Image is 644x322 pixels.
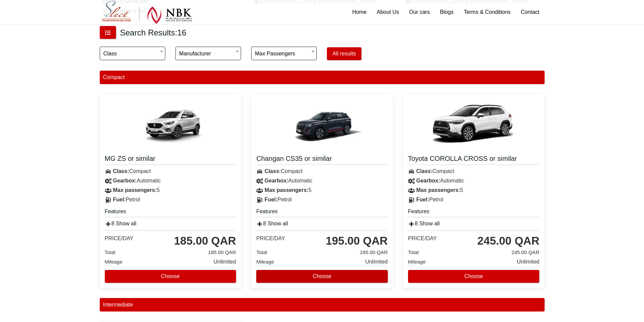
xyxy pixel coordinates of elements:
[256,249,267,255] span: Total
[265,178,288,183] strong: Gearbox:
[408,270,540,283] button: Choose
[251,47,317,60] span: Max passengers
[177,28,186,37] span: 16
[105,154,236,165] a: MG ZS or similar
[517,257,540,267] span: Unlimited
[105,249,116,255] span: Total
[100,176,241,185] div: Automatic
[403,167,545,176] div: Compact
[408,154,540,165] a: Toyota COROLLA CROSS or similar
[408,208,540,217] h5: Features
[208,248,236,257] span: 185.00 QAR
[255,47,313,60] span: Max passengers
[120,28,186,38] h3: Search Results:
[113,168,129,174] strong: Class:
[416,187,460,193] strong: Max passengers:
[113,197,126,202] strong: Fuel:
[360,248,388,257] span: 195.00 QAR
[265,168,281,174] strong: Class:
[327,47,361,60] button: All results
[100,47,165,60] span: Class
[174,234,236,248] div: 185.00 QAR
[251,176,393,185] div: Automatic
[403,176,545,185] div: Automatic
[408,249,419,255] span: Total
[105,270,236,283] button: Choose
[408,221,440,226] a: 8 Show all
[100,185,241,195] div: 5
[403,185,545,195] div: 5
[113,187,157,193] strong: Max passengers:
[100,167,241,176] div: Compact
[265,197,278,202] strong: Fuel:
[265,187,309,193] strong: Max passengers:
[256,221,288,226] a: 8 Show all
[101,1,192,24] img: Select Rent a Car
[179,47,237,60] span: Manufacturer
[105,235,134,242] div: Price/day
[477,234,539,248] div: 245.00 QAR
[408,259,426,265] span: Mileage
[416,178,440,183] strong: Gearbox:
[433,99,514,150] img: Toyota COROLLA CROSS or similar
[326,234,387,248] div: 195.00 QAR
[256,270,388,283] button: Choose
[365,257,388,267] span: Unlimited
[251,185,393,195] div: 5
[256,154,388,165] a: Changan CS35 or similar
[251,167,393,176] div: Compact
[105,208,236,217] h5: Features
[416,197,429,202] strong: Fuel:
[416,168,432,174] strong: Class:
[213,257,236,267] span: Unlimited
[100,71,545,84] div: Compact
[256,208,388,217] h5: Features
[100,195,241,204] div: Petrol
[403,195,545,204] div: Petrol
[113,178,137,183] strong: Gearbox:
[103,47,162,60] span: Class
[105,259,123,265] span: Mileage
[281,99,362,150] img: Changan CS35 or similar
[175,47,241,60] span: Manufacturer
[100,298,545,312] div: Intermediate
[408,235,437,242] div: Price/day
[256,259,274,265] span: Mileage
[256,235,285,242] div: Price/day
[105,221,137,226] a: 8 Show all
[130,99,211,150] img: MG ZS or similar
[251,195,393,204] div: Petrol
[511,248,540,257] span: 245.00 QAR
